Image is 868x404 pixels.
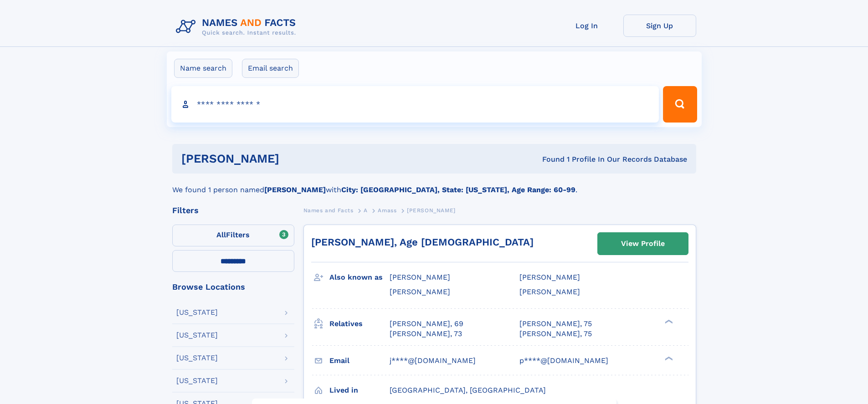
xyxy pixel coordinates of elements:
[364,205,368,216] a: A
[174,59,232,78] label: Name search
[663,355,673,361] div: ❯
[390,329,462,339] a: [PERSON_NAME], 73
[171,86,659,123] input: search input
[341,185,575,194] b: City: [GEOGRAPHIC_DATA], State: [US_STATE], Age Range: 60-99
[663,318,673,324] div: ❯
[181,153,411,164] h1: [PERSON_NAME]
[663,86,697,123] button: Search Button
[172,15,303,39] img: Logo Names and Facts
[411,154,687,164] div: Found 1 Profile In Our Records Database
[242,59,299,78] label: Email search
[329,270,390,285] h3: Also known as
[407,207,456,214] span: [PERSON_NAME]
[623,15,696,37] a: Sign Up
[519,329,592,339] a: [PERSON_NAME], 75
[176,354,218,362] div: [US_STATE]
[390,319,463,329] a: [PERSON_NAME], 69
[519,273,580,281] span: [PERSON_NAME]
[176,332,218,339] div: [US_STATE]
[378,205,396,216] a: Amass
[172,174,696,195] div: We found 1 person named with .
[303,205,354,216] a: Names and Facts
[621,233,665,254] div: View Profile
[390,287,450,296] span: [PERSON_NAME]
[598,233,688,255] a: View Profile
[176,377,218,384] div: [US_STATE]
[550,15,623,37] a: Log In
[172,283,294,291] div: Browse Locations
[216,230,226,239] span: All
[311,236,534,248] a: [PERSON_NAME], Age [DEMOGRAPHIC_DATA]
[172,225,294,246] label: Filters
[329,383,390,398] h3: Lived in
[390,273,450,281] span: [PERSON_NAME]
[329,316,390,332] h3: Relatives
[519,319,592,329] a: [PERSON_NAME], 75
[390,386,546,394] span: [GEOGRAPHIC_DATA], [GEOGRAPHIC_DATA]
[172,206,294,215] div: Filters
[329,353,390,368] h3: Email
[176,309,218,316] div: [US_STATE]
[378,207,396,214] span: Amass
[364,207,368,214] span: A
[264,185,326,194] b: [PERSON_NAME]
[519,287,580,296] span: [PERSON_NAME]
